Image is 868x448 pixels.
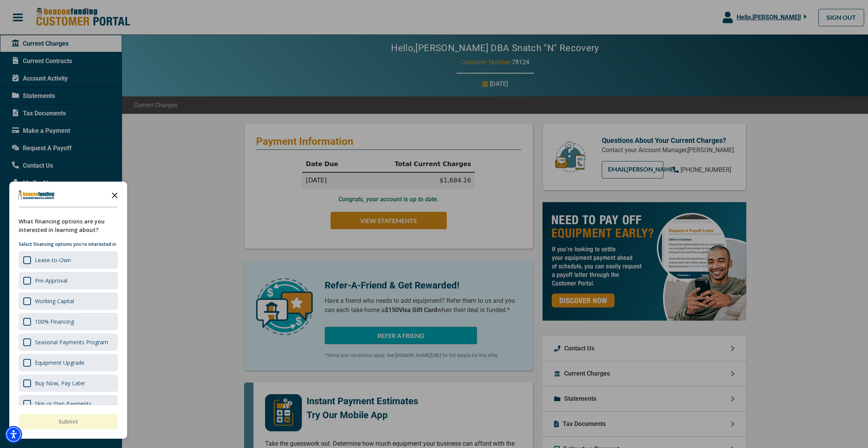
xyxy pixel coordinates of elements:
div: Equipment Upgrade [19,354,118,371]
div: Working Capital [35,297,74,305]
img: Company logo [19,190,55,199]
div: Skip or Step Payments [19,395,118,412]
button: Submit [19,414,118,429]
p: Select financing options you're interested in [19,240,118,248]
div: Pre-Approval [35,277,67,284]
div: 100% Financing [35,318,74,325]
div: Equipment Upgrade [35,359,84,366]
div: Skip or Step Payments [35,400,91,407]
div: Buy Now, Pay Later [35,379,85,387]
div: Survey [9,182,127,439]
div: Accessibility Menu [5,426,22,443]
div: Working Capital [19,292,118,310]
div: Lease-to-Own [35,256,71,264]
div: Seasonal Payments Program [35,338,108,346]
div: Lease-to-Own [19,251,118,269]
div: Seasonal Payments Program [19,333,118,351]
div: 100% Financing [19,313,118,330]
div: Pre-Approval [19,272,118,289]
div: What financing options are you interested in learning about? [19,217,118,234]
button: Close the survey [107,187,122,203]
div: Buy Now, Pay Later [19,374,118,392]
